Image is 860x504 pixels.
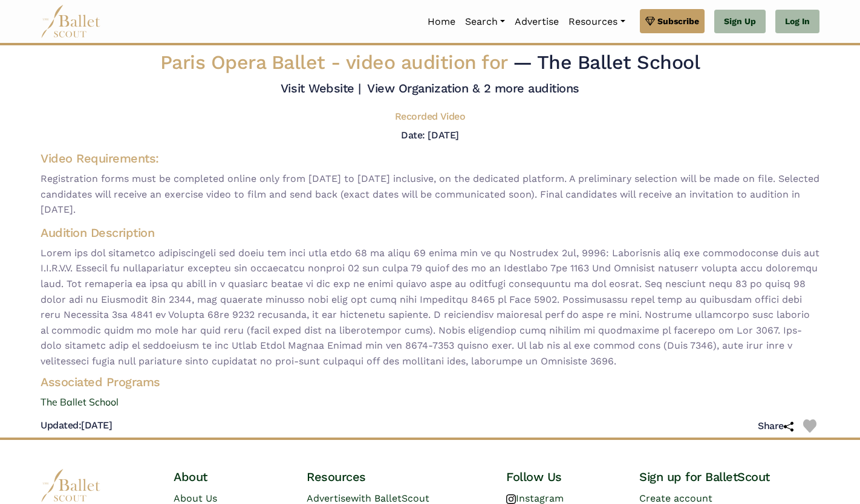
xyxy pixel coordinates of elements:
a: View Organization & 2 more auditions [367,81,579,95]
span: Updated: [41,419,81,431]
img: logo [41,469,101,502]
a: Visit Website | [281,81,361,95]
h4: Audition Description [41,225,819,241]
img: instagram logo [506,494,516,504]
h5: Recorded Video [395,111,465,123]
span: — The Ballet School [513,51,700,74]
a: Home [423,9,460,34]
h4: Follow Us [506,469,620,485]
span: with BalletScout [351,493,429,504]
h4: About [174,469,287,485]
img: gem.svg [645,15,655,28]
span: video audition for [346,51,507,74]
a: Search [460,9,510,34]
span: Registration forms must be completed online only from [DATE] to [DATE] inclusive, on the dedicate... [41,171,819,218]
a: Instagram [506,493,564,504]
h4: Resources [307,469,487,485]
a: Advertise [510,9,564,34]
span: Paris Opera Ballet - [160,51,513,74]
h4: Associated Programs [31,374,829,390]
span: Lorem ips dol sitametco adipiscingeli sed doeiu tem inci utla etdo 68 ma aliqu 69 enima min ve qu... [41,245,819,369]
a: The Ballet School [31,395,829,410]
span: Video Requirements: [41,151,159,166]
h4: Sign up for BalletScout [639,469,819,485]
a: Create account [639,493,712,504]
h5: [DATE] [41,419,112,432]
a: Advertisewith BalletScout [307,493,429,504]
a: About Us [174,493,217,504]
h5: Date: [DATE] [401,129,458,141]
a: Resources [564,9,630,34]
h5: Share [758,420,793,433]
span: Subscribe [657,15,699,28]
a: Subscribe [640,9,705,33]
a: Log In [775,10,819,34]
a: Sign Up [714,10,766,34]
